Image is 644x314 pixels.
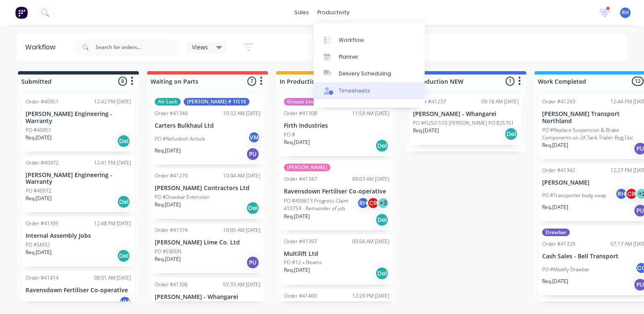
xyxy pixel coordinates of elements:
div: Order #41374 [155,226,188,234]
div: + 3 [377,197,390,209]
div: 12:41 PM [DATE] [94,159,131,167]
div: Order #40951 [26,98,59,106]
p: Req. [DATE] [26,249,52,256]
div: sales [290,6,313,19]
div: VM [248,131,260,144]
p: Req. [DATE] [542,278,568,285]
p: PO #Transporter body swap [542,192,606,199]
p: Internal Assembly Jobs [26,232,131,239]
div: 07:33 AM [DATE] [223,281,260,288]
div: Planner [339,53,358,61]
div: CR [625,188,638,200]
p: PO #Refurbish Airlock [155,135,205,143]
div: Order #41237 [413,98,446,106]
div: Order #41396 [155,281,188,288]
div: Grease Line [284,98,319,106]
div: 10:04 AM [DATE] [223,172,260,180]
div: Order #41308 [284,110,317,117]
p: [PERSON_NAME] Lime Co. Ltd [155,239,260,246]
p: PO #12 x Beams [284,259,322,266]
div: Del [375,139,389,152]
p: PO #SM32 [26,241,50,249]
div: [PERSON_NAME] # 1IS16 [184,98,249,106]
p: Req. [DATE] [413,127,439,134]
div: PU [246,256,260,269]
div: Air Lock [155,98,181,106]
div: Grease LineOn SiteOrder #4130811:59 AM [DATE]Firth IndustriesPO #Req.[DATE]Del [280,95,393,156]
div: CR [367,197,379,209]
div: Order #40972 [26,159,59,167]
div: 12:48 PM [DATE] [94,220,131,227]
p: Req. [DATE] [155,201,181,208]
div: [PERSON_NAME] [284,164,330,171]
div: Order #4139512:48 PM [DATE]Internal Assembly JobsPO #SM32Req.[DATE]Del [22,216,135,267]
p: PO #Required [26,300,58,307]
div: Order #4127910:04 AM [DATE][PERSON_NAME] Contractors LtdPO #Drawbar ExtensionReq.[DATE]Del [151,169,264,219]
div: Order #4139709:04 AM [DATE]Multilift LtdPO #12 x BeamsReq.[DATE]Del [280,234,393,285]
p: [PERSON_NAME] Contractors Ltd [155,185,260,192]
div: Del [117,195,130,208]
div: Order #4137410:05 AM [DATE][PERSON_NAME] Lime Co. LtdPO #E800NReq.[DATE]PU [151,223,264,273]
p: [PERSON_NAME] Engineering - Warranty [26,111,131,125]
a: Timesheets [314,82,425,99]
div: 09:04 AM [DATE] [352,238,390,245]
p: Req. [DATE] [26,134,52,142]
div: RH [357,197,369,209]
input: Search for orders... [96,39,179,56]
div: Workflow [25,42,60,52]
img: Factory [15,6,28,19]
div: 09:03 AM [DATE] [352,175,390,183]
div: PU [246,147,260,161]
div: Workflow [339,36,364,44]
p: PO #FUSO 510 [PERSON_NAME] PO 825751 [413,119,514,127]
div: Order #41346 [155,110,188,117]
div: Order #4123709:18 AM [DATE][PERSON_NAME] - WhangareiPO #FUSO 510 [PERSON_NAME] PO 825751Req.[DATE... [410,95,522,145]
p: Req. [DATE] [284,139,310,146]
div: Order #41279 [155,172,188,180]
p: Req. [DATE] [155,147,181,154]
div: Delivery Scheduling [339,70,391,77]
div: Drawbar [542,229,570,236]
a: Workflow [314,31,425,48]
div: Order #41347 [284,175,317,183]
div: 10:05 AM [DATE] [223,226,260,234]
div: [PERSON_NAME]Order #4134709:03 AM [DATE]Ravensdown Fertiliser Co-operativePO #409613 Progress Cla... [280,160,393,230]
span: Views [192,43,208,51]
p: Ravensdown Fertiliser Co-operative [284,188,390,195]
p: PO #Drawbar Extension [155,193,209,201]
div: 08:01 AM [DATE] [94,274,131,282]
div: 11:59 AM [DATE] [352,110,390,117]
div: Order #41320 [542,240,575,248]
p: PO #409613 Progress Claim 410759 - Remainder of job [284,197,357,212]
div: Order #4095112:42 PM [DATE][PERSON_NAME] Engineering - WarrantyPO #40951Req.[DATE]Del [22,95,135,152]
div: Order #4097212:41 PM [DATE][PERSON_NAME] Engineering - WarrantyPO #40972Req.[DATE]Del [22,156,135,213]
div: Order #41243 [542,98,575,106]
div: 09:18 AM [DATE] [481,98,519,106]
div: 12:29 PM [DATE] [352,292,390,300]
p: [PERSON_NAME] - Whangarei [155,293,260,301]
span: RH [622,9,629,16]
a: Delivery Scheduling [314,65,425,82]
p: Req. [DATE] [542,142,568,149]
div: Del [117,249,130,263]
div: Order #41342 [542,167,575,174]
p: PO #40972 [26,187,52,195]
div: RH [615,188,628,200]
p: PO #40951 [26,126,52,134]
div: productivity [313,6,354,19]
p: PO # [284,131,295,139]
p: Ravensdown Fertiliser Co-operative [26,287,131,294]
p: Req. [DATE] [284,266,310,274]
p: Req. [DATE] [542,203,568,211]
div: 12:42 PM [DATE] [94,98,131,106]
div: Del [375,267,389,280]
div: Del [504,127,518,141]
a: Planner [314,49,425,65]
div: Del [375,213,389,226]
p: PO #E800N [155,248,182,255]
div: Order #41397 [284,238,317,245]
p: Req. [DATE] [284,213,310,220]
div: Order #41414 [26,274,59,282]
div: Del [246,201,260,215]
div: VM [119,296,131,308]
